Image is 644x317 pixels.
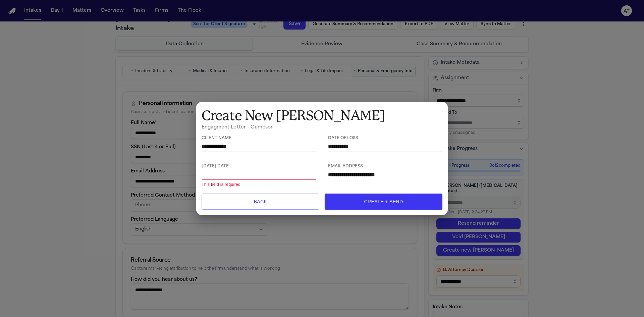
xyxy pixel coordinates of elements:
[325,194,442,210] button: Create + Send
[328,136,442,141] span: Date of Loss
[328,164,442,169] span: Email Address
[202,164,316,169] span: [DATE] Date
[202,107,442,124] h1: Create New [PERSON_NAME]
[202,181,316,188] p: This field is required
[202,194,319,210] button: Back
[202,124,442,131] h6: Engagment Letter - Campson
[202,136,316,141] span: Client Name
